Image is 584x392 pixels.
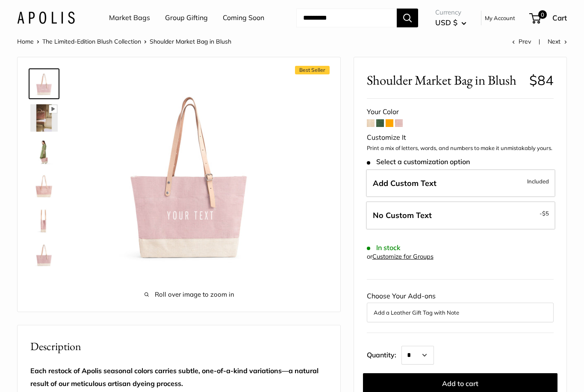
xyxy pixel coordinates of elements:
span: Select a customization option [367,158,470,166]
input: Search... [296,9,397,27]
a: Customize for Groups [372,253,434,260]
nav: Breadcrumb [17,36,231,47]
label: Quantity: [367,343,401,365]
span: USD $ [435,18,457,27]
span: Currency [435,6,466,18]
span: $5 [542,210,549,217]
a: Market Bags [109,12,150,24]
span: - [540,208,549,218]
a: Shoulder Market Bag in Blush [29,171,59,202]
a: Shoulder Market Bag in Blush [29,239,59,270]
label: Add Custom Text [366,169,555,197]
span: Shoulder Market Bag in Blush [367,72,523,88]
a: My Account [485,13,515,23]
button: USD $ [435,16,466,29]
button: Search [397,9,418,27]
a: Prev [512,38,531,45]
a: Home [17,38,34,45]
strong: Each restock of Apolis seasonal colors carries subtle, one-of-a-kind variations—a natural result ... [30,366,319,388]
span: 0 [538,10,547,19]
img: Shoulder Market Bag in Blush [30,70,58,97]
div: or [367,251,434,262]
img: Shoulder Market Bag in Blush [30,241,58,268]
img: Shoulder Market Bag in Blush [30,104,58,132]
a: Shoulder Market Bag in Blush [29,205,59,236]
label: Leave Blank [366,201,555,230]
span: Roll over image to zoom in [86,289,293,301]
img: Shoulder Market Bag in Blush [86,70,293,277]
span: In stock [367,244,401,252]
span: Included [527,176,549,186]
span: Cart [552,13,567,22]
div: Customize It [367,131,554,144]
a: Shoulder Market Bag in Blush [29,137,59,168]
span: No Custom Text [373,210,432,220]
a: Group Gifting [165,12,208,24]
span: Best Seller [295,66,330,74]
a: Shoulder Market Bag in Blush [29,68,59,99]
a: The Limited-Edition Blush Collection [42,38,141,45]
h2: Description [30,338,327,355]
span: $84 [529,72,554,88]
img: Shoulder Market Bag in Blush [30,173,58,200]
img: Shoulder Market Bag in Blush [30,139,58,166]
div: Choose Your Add-ons [367,290,554,322]
a: Coming Soon [223,12,264,24]
button: Add a Leather Gift Tag with Note [374,307,547,318]
img: Apolis [17,12,75,24]
a: Shoulder Market Bag in Blush [29,103,59,133]
span: Shoulder Market Bag in Blush [150,38,231,45]
a: Next [548,38,567,45]
div: Your Color [367,106,554,118]
p: Print a mix of letters, words, and numbers to make it unmistakably yours. [367,144,554,153]
img: Shoulder Market Bag in Blush [30,207,58,234]
a: 0 Cart [530,11,567,25]
span: Add Custom Text [373,178,437,188]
